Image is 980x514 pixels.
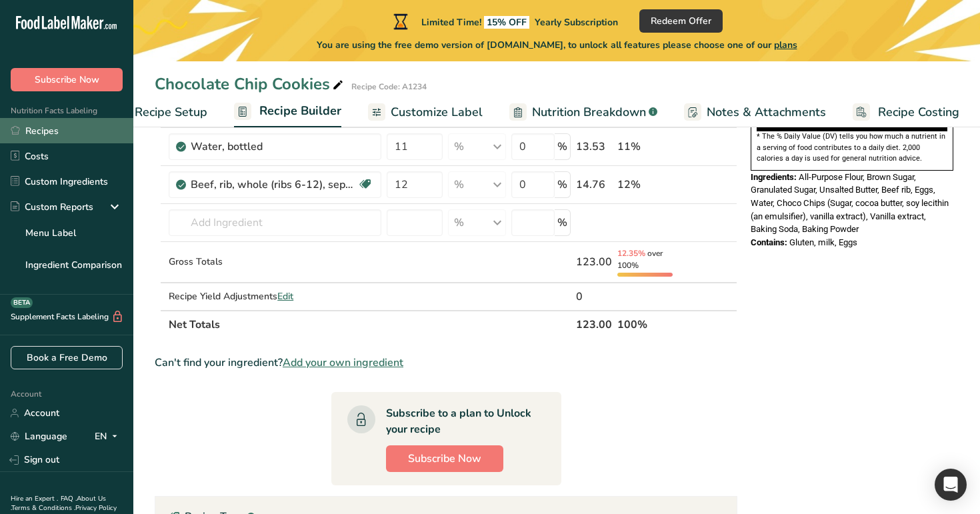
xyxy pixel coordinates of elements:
a: Terms & Conditions . [11,503,75,513]
span: Ingredients: [751,172,797,182]
section: * The % Daily Value (DV) tells you how much a nutrient in a serving of food contributes to a dail... [757,131,947,164]
span: You are using the free demo version of [DOMAIN_NAME], to unlock all features please choose one of... [317,38,797,52]
div: Gross Totals [169,255,381,269]
a: Recipe Setup [109,97,207,127]
span: Recipe Builder [259,102,341,120]
span: Edit [277,290,293,303]
span: Nutrition Breakdown [532,103,646,121]
span: Subscribe Now [408,451,481,467]
span: Gluten, milk, Eggs [789,237,857,247]
div: Limited Time! [391,13,618,29]
div: EN [95,429,123,445]
a: Book a Free Demo [11,346,123,369]
a: Language [11,425,67,448]
span: plans [774,39,797,51]
div: 14.76 [576,177,612,193]
div: 13.53 [576,139,612,155]
a: Hire an Expert . [11,494,58,503]
div: Chocolate Chip Cookies [155,72,346,96]
span: Subscribe Now [35,73,99,87]
div: Can't find your ingredient? [155,355,737,371]
span: 12.35% [617,248,645,259]
a: Nutrition Breakdown [509,97,657,127]
div: Custom Reports [11,200,93,214]
span: Add your own ingredient [283,355,403,371]
a: About Us . [11,494,106,513]
th: 100% [615,310,677,338]
a: Notes & Attachments [684,97,826,127]
span: Contains: [751,237,787,247]
div: Recipe Code: A1234 [351,81,427,93]
span: Recipe Setup [135,103,207,121]
th: 123.00 [573,310,615,338]
span: Yearly Subscription [535,16,618,29]
span: Customize Label [391,103,483,121]
span: Recipe Costing [878,103,959,121]
div: BETA [11,297,33,308]
div: 123.00 [576,254,612,270]
button: Subscribe Now [386,445,503,472]
a: Privacy Policy [75,503,117,513]
div: Water, bottled [191,139,357,155]
span: 15% OFF [484,16,529,29]
div: Recipe Yield Adjustments [169,289,381,303]
a: Customize Label [368,97,483,127]
th: Net Totals [166,310,573,338]
div: 11% [617,139,674,155]
button: Redeem Offer [639,9,723,33]
button: Subscribe Now [11,68,123,91]
a: FAQ . [61,494,77,503]
div: 12% [617,177,674,193]
input: Add Ingredient [169,209,381,236]
a: Recipe Costing [853,97,959,127]
span: Notes & Attachments [707,103,826,121]
div: Beef, rib, whole (ribs 6-12), separable lean and fat, trimmed to 1/8" fat, choice, raw [191,177,357,193]
a: Recipe Builder [234,96,341,128]
div: Subscribe to a plan to Unlock your recipe [386,405,535,437]
div: Open Intercom Messenger [935,469,967,501]
span: Redeem Offer [651,14,711,28]
span: over 100% [617,248,663,271]
span: All-Purpose Flour, Brown Sugar, Granulated Sugar, Unsalted Butter, Beef rib, Eggs, Water, Choco C... [751,172,949,235]
div: 0 [576,289,612,305]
